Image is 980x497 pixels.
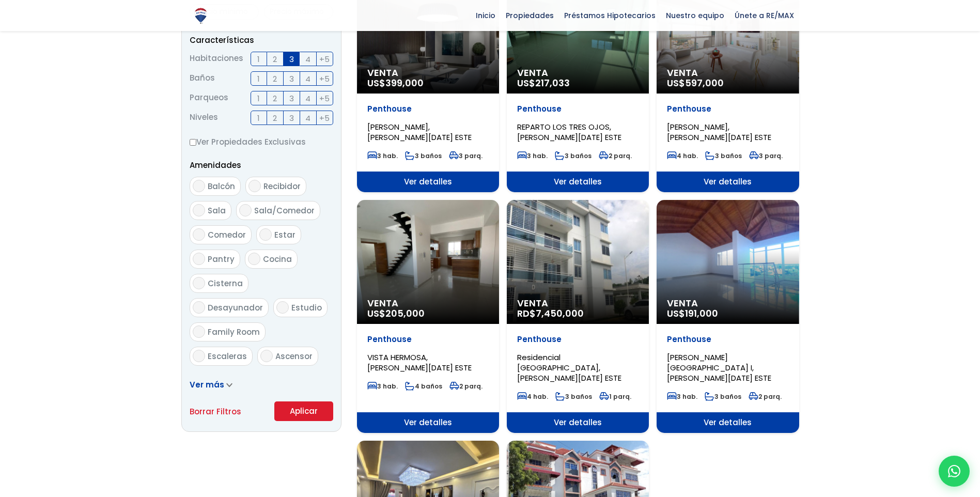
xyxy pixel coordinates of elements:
[367,382,398,391] span: 3 hab.
[193,228,205,241] input: Comedor
[190,379,224,390] span: Ver más
[208,278,243,289] span: Cisterna
[190,34,333,46] p: Características
[367,352,472,373] span: VISTA HERMOSA, [PERSON_NAME][DATE] ESTE
[193,204,205,216] input: Sala
[257,72,260,85] span: 1
[190,405,241,418] a: Borrar Filtros
[599,392,631,401] span: 1 parq.
[667,334,788,345] p: Penthouse
[367,104,489,114] p: Penthouse
[263,181,301,192] span: Recibidor
[517,307,584,320] span: RD$
[357,172,499,192] span: Ver detalles
[190,139,196,146] input: Ver Propiedades Exclusivas
[599,151,632,160] span: 2 parq.
[190,379,232,390] a: Ver más
[305,112,310,125] span: 4
[208,302,263,313] span: Desayunador
[507,172,649,192] span: Ver detalles
[536,307,584,320] span: 7,450,000
[305,92,310,105] span: 4
[517,334,639,345] p: Penthouse
[257,53,260,66] span: 1
[193,277,205,289] input: Cisterna
[517,298,639,308] span: Venta
[667,68,788,78] span: Venta
[507,200,649,433] a: Venta RD$7,450,000 Penthouse Residencial [GEOGRAPHIC_DATA], [PERSON_NAME][DATE] ESTE 4 hab. 3 bañ...
[667,392,697,401] span: 3 hab.
[517,68,639,78] span: Venta
[471,8,501,23] span: Inicio
[273,53,277,66] span: 2
[289,92,294,105] span: 3
[367,121,472,143] span: [PERSON_NAME], [PERSON_NAME][DATE] ESTE
[208,254,235,265] span: Pantry
[193,253,205,265] input: Pantry
[254,205,315,216] span: Sala/Comedor
[507,412,649,433] span: Ver detalles
[239,204,252,216] input: Sala/Comedor
[367,298,489,308] span: Venta
[705,392,741,401] span: 3 baños
[319,53,330,66] span: +5
[192,7,210,25] img: Logo de REMAX
[749,151,783,160] span: 3 parq.
[248,180,261,192] input: Recibidor
[657,200,799,433] a: Venta US$191,000 Penthouse [PERSON_NAME][GEOGRAPHIC_DATA] I, [PERSON_NAME][DATE] ESTE 3 hab. 3 ba...
[291,302,322,313] span: Estudio
[501,8,559,23] span: Propiedades
[257,112,260,125] span: 1
[517,352,621,383] span: Residencial [GEOGRAPHIC_DATA], [PERSON_NAME][DATE] ESTE
[667,151,698,160] span: 4 hab.
[749,392,782,401] span: 2 parq.
[729,8,799,23] span: Únete a RE/MAX
[559,8,661,23] span: Préstamos Hipotecarios
[385,76,424,89] span: 399,000
[319,72,330,85] span: +5
[405,382,442,391] span: 4 baños
[260,350,273,362] input: Ascensor
[319,112,330,125] span: +5
[667,352,771,383] span: [PERSON_NAME][GEOGRAPHIC_DATA] I, [PERSON_NAME][DATE] ESTE
[405,151,442,160] span: 3 baños
[367,68,489,78] span: Venta
[367,151,398,160] span: 3 hab.
[517,104,639,114] p: Penthouse
[661,8,729,23] span: Nuestro equipo
[193,325,205,338] input: Family Room
[190,111,218,125] span: Niveles
[193,301,205,314] input: Desayunador
[208,327,260,337] span: Family Room
[190,135,333,148] label: Ver Propiedades Exclusivas
[517,392,548,401] span: 4 hab.
[667,121,771,143] span: [PERSON_NAME], [PERSON_NAME][DATE] ESTE
[657,172,799,192] span: Ver detalles
[273,112,277,125] span: 2
[273,72,277,85] span: 2
[449,382,483,391] span: 2 parq.
[667,307,718,320] span: US$
[248,253,260,265] input: Cocina
[367,307,425,320] span: US$
[208,181,235,192] span: Balcón
[319,92,330,105] span: +5
[367,76,424,89] span: US$
[357,200,499,433] a: Venta US$205,000 Penthouse VISTA HERMOSA, [PERSON_NAME][DATE] ESTE 3 hab. 4 baños 2 parq. Ver det...
[385,307,425,320] span: 205,000
[289,72,294,85] span: 3
[517,151,548,160] span: 3 hab.
[367,334,489,345] p: Penthouse
[289,53,294,66] span: 3
[190,159,333,172] p: Amenidades
[449,151,483,160] span: 3 parq.
[517,121,621,143] span: REPARTO LOS TRES OJOS, [PERSON_NAME][DATE] ESTE
[190,91,228,105] span: Parqueos
[667,298,788,308] span: Venta
[263,254,292,265] span: Cocina
[667,104,788,114] p: Penthouse
[275,351,313,362] span: Ascensor
[190,52,243,66] span: Habitaciones
[289,112,294,125] span: 3
[276,301,289,314] input: Estudio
